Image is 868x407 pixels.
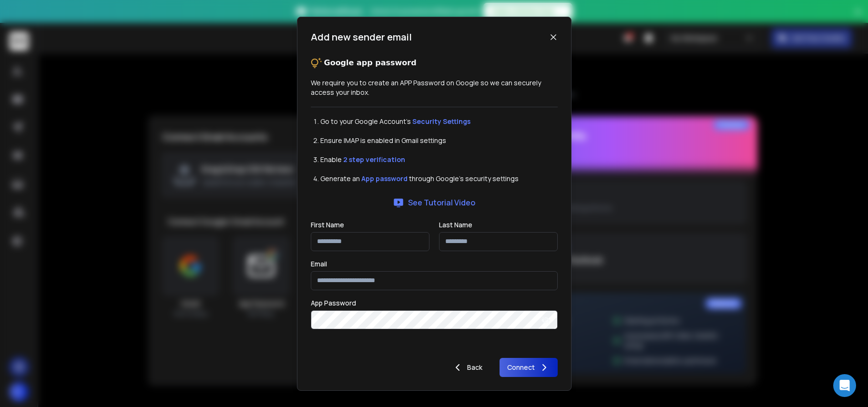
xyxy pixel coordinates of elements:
[439,222,472,228] label: Last Name
[343,155,405,164] a: 2 step verification
[320,174,558,183] li: Generate an through Google's security settings
[393,197,475,208] a: See Tutorial Video
[311,222,344,228] label: First Name
[311,300,356,306] label: App Password
[320,136,558,145] li: Ensure IMAP is enabled in Gmail settings
[361,174,408,183] a: App password
[311,261,327,267] label: Email
[320,117,558,126] li: Go to your Google Account’s
[311,57,322,69] img: tips
[833,374,856,397] div: Open Intercom Messenger
[412,117,470,126] a: Security Settings
[500,358,558,377] button: Connect
[324,57,417,69] p: Google app password
[311,78,558,97] p: We require you to create an APP Password on Google so we can securely access your inbox.
[444,358,490,377] button: Back
[320,155,558,164] li: Enable
[311,31,412,44] h1: Add new sender email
